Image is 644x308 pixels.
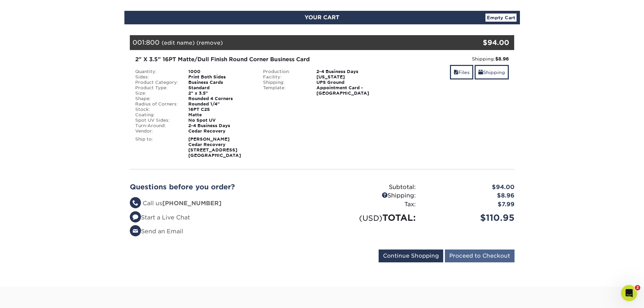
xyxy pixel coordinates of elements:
div: 2" X 3.5" 16PT Matte/Dull Finish Round Corner Business Card [135,55,381,64]
input: Proceed to Checkout [445,250,515,262]
a: Files [450,65,473,79]
li: Call us [130,199,317,208]
div: $94.00 [421,183,520,192]
iframe: Intercom live chat [621,285,637,301]
div: Rounded 1/4" [183,101,258,107]
div: Sides: [130,74,184,80]
a: Send an Email [130,228,183,235]
div: [US_STATE] [311,74,386,80]
div: Stock: [130,107,184,112]
div: UPS Ground [311,80,386,85]
div: $94.00 [450,38,509,48]
div: Business Cards [183,80,258,85]
div: Standard [183,85,258,91]
div: $8.96 [421,191,520,200]
div: Turn-Around: [130,123,184,128]
div: Coating: [130,112,184,118]
div: Rounded 4 Corners [183,96,258,101]
div: Shipping: [258,80,311,85]
div: Template: [258,85,311,96]
small: (USD) [359,214,382,222]
div: 2-4 Business Days [183,123,258,128]
div: Appointment Card - [GEOGRAPHIC_DATA] [311,85,386,96]
div: Ship to: [130,137,184,158]
span: YOUR CART [305,14,339,21]
div: 16PT C2S [183,107,258,112]
h2: Questions before you order? [130,183,317,191]
div: Cedar Recovery [183,128,258,134]
input: Continue Shopping [379,250,443,262]
div: Production: [258,69,311,74]
div: Matte [183,112,258,118]
div: 2-4 Business Days [311,69,386,74]
strong: $8.96 [495,56,509,62]
a: Start a Live Chat [130,214,190,221]
div: Subtotal: [322,183,421,192]
div: TOTAL: [322,211,421,224]
a: (remove) [196,40,223,46]
div: 2" x 3.5" [183,91,258,96]
div: $7.99 [421,200,520,209]
div: Vendor: [130,128,184,134]
span: shipping [478,70,483,75]
div: $110.95 [421,211,520,224]
div: Shipping: [391,55,509,62]
a: Shipping [475,65,509,79]
div: 001: [130,35,450,50]
div: Spot UV Sides: [130,118,184,123]
div: Quantity: [130,69,184,74]
strong: [PERSON_NAME] Cedar Recovery [STREET_ADDRESS] [GEOGRAPHIC_DATA] [188,137,241,158]
span: 800 [146,39,160,46]
span: files [454,70,458,75]
span: 2 [635,285,640,290]
div: Radius of Corners: [130,101,184,107]
div: No Spot UV [183,118,258,123]
div: Print Both Sides [183,74,258,80]
div: Shape: [130,96,184,101]
a: (edit name) [162,40,195,46]
div: Facility: [258,74,311,80]
div: Shipping: [322,191,421,200]
div: Size: [130,91,184,96]
div: Product Type: [130,85,184,91]
div: Product Category: [130,80,184,85]
strong: [PHONE_NUMBER] [162,200,221,207]
a: Empty Cart [485,14,517,22]
div: Tax: [322,200,421,209]
div: 1000 [183,69,258,74]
